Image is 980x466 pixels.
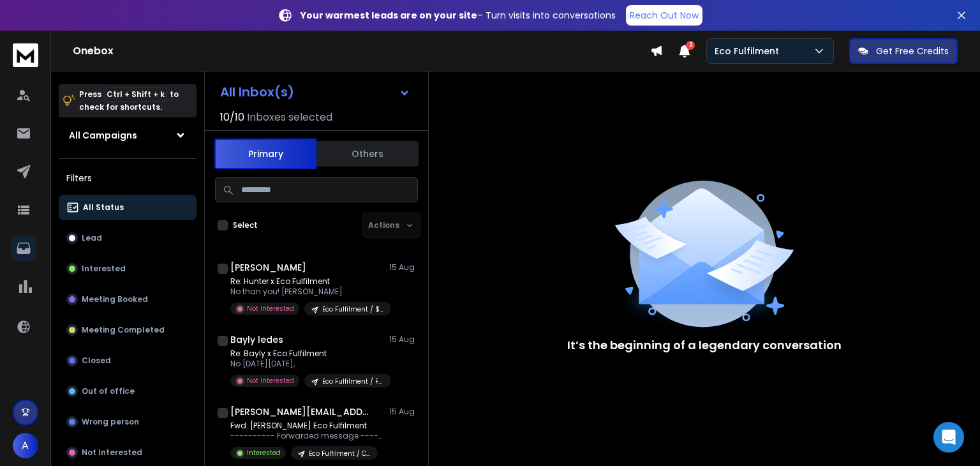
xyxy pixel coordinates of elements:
[220,86,294,98] h1: All Inbox(s)
[389,262,418,273] p: 15 Aug
[210,79,420,105] button: All Inbox(s)
[247,110,332,125] h3: Inboxes selected
[59,169,197,187] h3: Filters
[322,377,383,386] p: Eco Fulfilment / Free Consultation - Postage Cost Analysis / 11-25
[230,421,383,431] p: Fwd: [PERSON_NAME] Eco Fulfilment
[230,349,383,359] p: Re: Bayly x Eco Fulfilment
[59,409,197,435] button: Wrong person
[389,407,418,417] p: 15 Aug
[79,88,179,114] p: Press to check for shortcuts.
[301,9,477,22] strong: Your warmest leads are on your site
[59,379,197,404] button: Out of office
[626,5,702,26] a: Reach Out Now
[82,294,148,304] p: Meeting Booked
[59,348,197,373] button: Closed
[715,45,784,57] p: Eco Fulfilment
[247,448,281,458] p: Interested
[230,431,383,441] p: ---------- Forwarded message --------- From: [PERSON_NAME]
[849,38,958,64] button: Get Free Credits
[301,9,616,22] p: – Turn visits into conversations
[230,261,306,274] h1: [PERSON_NAME]
[247,304,294,313] p: Not Interested
[59,317,197,343] button: Meeting Completed
[230,359,383,369] p: No [DATE][DATE],
[13,433,38,458] button: A
[230,333,283,346] h1: Bayly ledes
[316,140,419,168] button: Others
[82,264,126,274] p: Interested
[933,422,964,453] div: Open Intercom Messenger
[59,256,197,282] button: Interested
[233,220,258,230] label: Select
[82,386,135,396] p: Out of office
[82,447,142,458] p: Not Interested
[230,405,371,418] h1: [PERSON_NAME][EMAIL_ADDRESS][DOMAIN_NAME]
[59,123,197,148] button: All Campaigns
[105,87,167,101] span: Ctrl + Shift + k
[230,276,383,287] p: Re: Hunter x Eco Fulfilment
[322,304,383,314] p: Eco Fulfilment / $1 Fulfillment Program / 11-50
[59,195,197,220] button: All Status
[59,440,197,465] button: Not Interested
[876,45,949,57] p: Get Free Credits
[82,325,165,335] p: Meeting Completed
[309,449,370,458] p: Eco Fulfilment / Case Study / 11-50
[567,336,842,354] p: It’s the beginning of a legendary conversation
[59,287,197,312] button: Meeting Booked
[686,41,695,50] span: 2
[82,356,111,366] p: Closed
[69,129,137,142] h1: All Campaigns
[83,202,124,213] p: All Status
[82,417,139,427] p: Wrong person
[630,9,699,22] p: Reach Out Now
[214,139,316,169] button: Primary
[59,225,197,251] button: Lead
[82,233,102,243] p: Lead
[389,334,418,345] p: 15 Aug
[13,43,38,67] img: logo
[73,43,650,59] h1: Onebox
[230,287,383,297] p: No than you! [PERSON_NAME]
[220,110,244,125] span: 10 / 10
[247,376,294,386] p: Not Interested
